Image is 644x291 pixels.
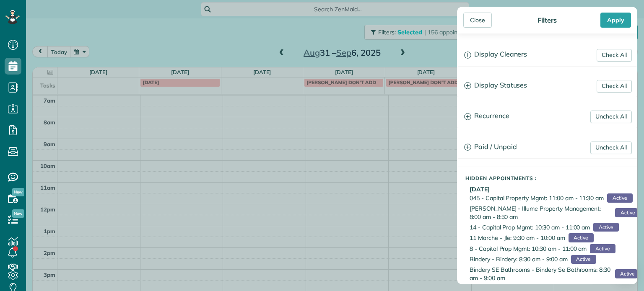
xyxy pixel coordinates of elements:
span: Active [615,269,637,278]
a: Display Statuses [457,75,637,96]
span: Active [615,208,637,217]
div: Apply [600,13,631,28]
a: Recurrence [457,106,637,127]
span: Active [571,255,596,264]
div: Filters [535,16,559,24]
span: 8 - Capital Prop Mgmt: 10:30 am - 11:00 am [470,245,587,253]
h5: Hidden Appointments : [465,175,637,181]
b: [DATE] [470,185,490,193]
span: Active [607,193,632,203]
div: Close [463,13,492,28]
a: Paid / Unpaid [457,136,637,158]
span: New [12,209,24,218]
span: Active [593,223,618,232]
span: Active [590,244,615,253]
a: Uncheck All [590,142,632,154]
a: Check All [597,80,632,93]
span: 045 - Capital Property Mgmt: 11:00 am - 11:30 am [470,194,604,202]
a: Display Cleaners [457,44,637,65]
span: New [12,188,24,196]
span: Active [569,233,594,242]
span: 14 - Capital Prop Mgmt: 10:30 am - 11:00 am [470,223,590,232]
span: [PERSON_NAME] - Illume Property Management: 8:00 am - 8:30 am [470,204,612,221]
span: Bindery SE Bathrooms - Bindery Se Bathrooms: 8:30 am - 9:00 am [470,265,612,282]
span: Bindery - Bindery: 8:30 am - 9:00 am [470,255,568,263]
span: 11 Marche - Jle: 9:30 am - 10:00 am [470,234,565,242]
a: Check All [597,49,632,62]
a: Uncheck All [590,111,632,123]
